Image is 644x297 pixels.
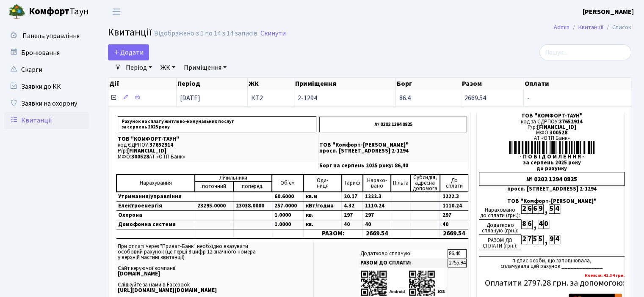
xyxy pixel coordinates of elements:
[538,204,543,214] div: 9
[272,220,304,229] td: 1.0000
[4,44,89,61] a: Бронювання
[108,44,149,60] a: Додати
[550,129,567,136] span: 300528
[537,123,576,131] span: [FINANCIAL_ID]
[248,78,294,90] th: ЖК
[304,229,363,238] td: РАЗОМ:
[304,174,342,192] td: Оди- ниця
[359,249,447,258] td: Додатково сплачую:
[549,204,554,214] div: 5
[304,220,342,229] td: кв.
[4,112,89,129] a: Квитанції
[527,235,532,244] div: 7
[532,220,538,229] div: ,
[116,211,195,220] td: Охорона
[479,160,625,166] div: за серпень 2025 року
[538,220,543,229] div: 4
[479,172,625,186] div: № 0202 1294 0825
[118,142,316,148] p: код ЄДРПОУ:
[549,235,554,244] div: 9
[527,220,532,229] div: 6
[22,31,80,41] span: Панель управління
[479,204,521,220] div: Нараховано до сплати (грн.):
[479,199,625,204] div: ТОВ "Комфорт-[PERSON_NAME]"
[479,220,521,235] div: Додатково сплачую (грн.):
[461,78,523,90] th: Разом
[363,211,391,220] td: 297
[521,220,527,229] div: 8
[479,113,625,119] div: ТОВ "КОМФОРТ-ТАУН"
[578,23,603,32] a: Квитанції
[116,192,195,202] td: Утримання/управління
[106,5,127,19] button: Переключити навігацію
[195,202,233,211] td: 23295.0000
[440,174,468,192] td: До cплати
[440,211,468,220] td: 297
[410,174,440,192] td: Субсидія, адресна допомога
[118,154,316,160] p: МФО: АТ «ОТП Банк»
[583,7,634,16] b: [PERSON_NAME]
[342,220,363,229] td: 40
[585,272,625,278] b: Комісія: 41.34 грн.
[363,220,391,229] td: 40
[157,60,179,75] a: ЖК
[479,125,625,130] div: Р/р:
[116,220,195,229] td: Домофонна система
[195,174,272,181] td: Лічильники
[272,174,304,192] td: Об'єм
[464,93,486,103] span: 2669.54
[363,192,391,202] td: 1222.3
[521,204,527,214] div: 2
[108,25,152,40] span: Квитанції
[479,154,625,160] div: - П О В І Д О М Л Е Н Н Я -
[304,192,342,202] td: кв.м
[541,19,644,36] nav: breadcrumb
[342,202,363,211] td: 4.32
[298,95,392,101] span: 2-1294
[319,142,467,148] p: ТОВ "Комфорт-[PERSON_NAME]"
[342,174,363,192] td: Тариф
[294,78,396,90] th: Приміщення
[479,235,521,250] div: РАЗОМ ДО СПЛАТИ (грн.):
[363,174,391,192] td: Нарахо- вано
[154,30,259,38] div: Відображено з 1 по 14 з 14 записів.
[118,286,217,294] b: [URL][DOMAIN_NAME][DOMAIN_NAME]
[304,211,342,220] td: кв.
[391,174,410,192] td: Пільга
[149,141,173,149] span: 37652914
[113,48,144,57] span: Додати
[118,116,316,132] p: Рахунок на сплату житлово-комунальних послуг за серпень 2025 року
[319,148,467,154] p: просп. [STREET_ADDRESS] 2-1294
[440,220,468,229] td: 40
[440,192,468,202] td: 1222.3
[319,117,467,132] p: № 0202 1294 0825
[440,202,468,211] td: 1110.24
[122,60,155,75] a: Період
[440,229,468,238] td: 2669.54
[479,119,625,125] div: код за ЄДРПОУ:
[527,95,627,101] span: -
[118,136,316,142] p: ТОВ "КОМФОРТ-ТАУН"
[118,270,160,278] b: [DOMAIN_NAME]
[29,5,89,19] span: Таун
[399,93,411,103] span: 86.4
[319,163,467,169] p: Борг на серпень 2025 року: 86,40
[251,95,290,101] span: КТ2
[538,235,543,244] div: 5
[29,5,69,18] b: Комфорт
[108,78,177,90] th: Дії
[363,202,391,211] td: 1110.24
[118,148,316,154] p: Р/р:
[448,249,467,258] td: 86.40
[448,259,467,267] td: 2755.94
[4,95,89,112] a: Заявки на охорону
[127,147,166,155] span: [FINANCIAL_ID]
[8,3,25,20] img: logo.png
[360,270,445,297] img: apps-qrcodes.png
[554,23,569,32] a: Admin
[527,204,532,214] div: 6
[116,202,195,211] td: Електроенергія
[4,61,89,78] a: Скарги
[479,136,625,141] div: АТ «ОТП Банк»
[4,27,89,44] a: Панель управління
